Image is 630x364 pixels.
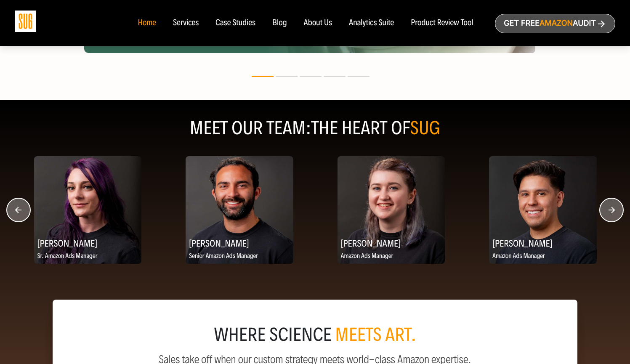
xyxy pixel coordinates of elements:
[34,156,142,264] img: Nikki Valles, Sr. Amazon Ads Manager
[15,11,36,32] img: Sug
[338,235,445,251] h2: [PERSON_NAME]
[186,156,293,264] img: Anthony Hernandez, Senior Amazon Ads Manager
[489,156,597,264] img: Victor Farfan Baltazar, Amazon Ads Manager
[272,19,287,28] a: Blog
[173,19,199,28] a: Services
[34,235,142,251] h2: [PERSON_NAME]
[73,327,558,343] div: where science
[34,251,142,262] p: Sr. Amazon Ads Manager
[489,251,597,262] p: Amazon Ads Manager
[349,19,394,28] a: Analytics Suite
[410,117,441,139] span: SUG
[489,235,597,251] h2: [PERSON_NAME]
[186,235,293,251] h2: [PERSON_NAME]
[495,14,615,33] a: Get freeAmazonAudit
[186,251,293,262] p: Senior Amazon Ads Manager
[138,19,156,28] a: Home
[540,19,573,28] span: Amazon
[411,19,473,28] a: Product Review Tool
[335,324,416,346] span: meets art.
[338,251,445,262] p: Amazon Ads Manager
[304,19,332,28] a: About Us
[215,19,255,28] a: Case Studies
[338,156,445,264] img: Chelsea Jaffe, Amazon Ads Manager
